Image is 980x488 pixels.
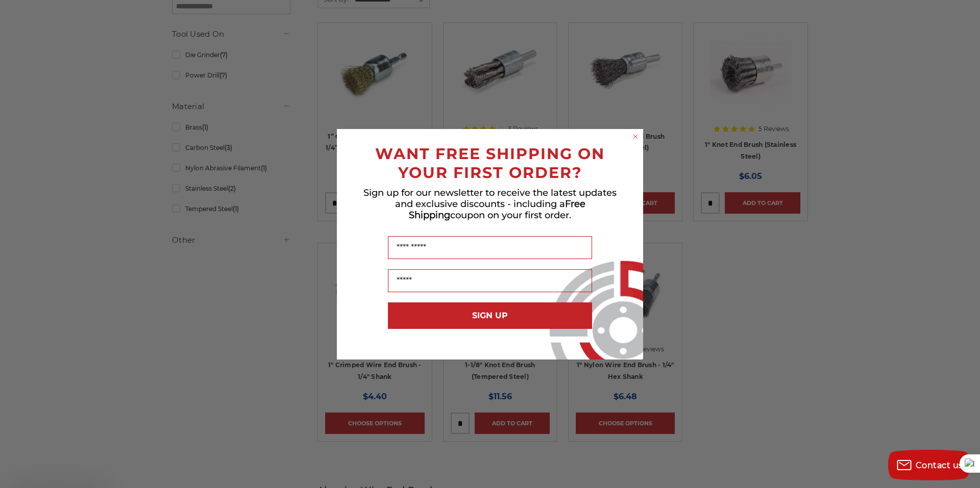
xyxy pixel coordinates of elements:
[409,198,585,221] span: Free Shipping
[388,269,592,292] input: Email
[388,302,592,329] button: SIGN UP
[363,187,617,221] span: Sign up for our newsletter to receive the latest updates and exclusive discounts - including a co...
[630,132,641,142] button: Close dialog
[888,450,970,480] button: Contact us
[375,144,605,182] span: WANT FREE SHIPPING ON YOUR FIRST ORDER?
[916,460,963,470] span: Contact us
